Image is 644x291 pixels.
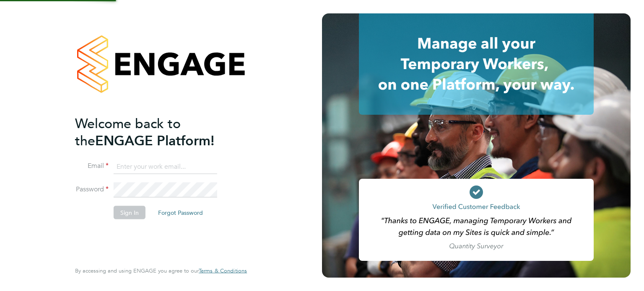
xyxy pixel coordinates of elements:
[75,115,239,149] h2: ENGAGE Platform!
[151,206,210,219] button: Forgot Password
[75,185,109,194] label: Password
[75,267,247,274] span: By accessing and using ENGAGE you agree to our
[199,268,247,274] a: Terms & Conditions
[199,267,247,274] span: Terms & Conditions
[114,206,145,219] button: Sign In
[75,162,109,170] label: Email
[114,159,217,174] input: Enter your work email...
[75,115,181,149] span: Welcome back to the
